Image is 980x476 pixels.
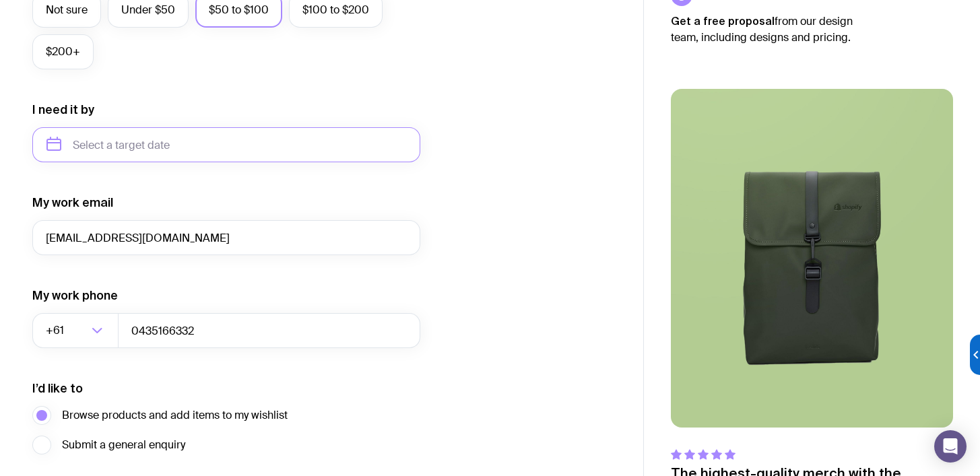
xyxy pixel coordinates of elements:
[32,220,420,255] input: you@email.com
[32,34,94,69] label: $200+
[671,13,873,46] p: from our design team, including designs and pricing.
[934,430,967,463] div: Open Intercom Messenger
[46,313,67,348] span: +61
[32,127,420,162] input: Select a target date
[32,313,119,348] div: Search for option
[67,313,88,348] input: Search for option
[118,313,420,348] input: 0400123456
[62,437,185,453] span: Submit a general enquiry
[32,102,94,118] label: I need it by
[671,15,775,27] strong: Get a free proposal
[62,407,288,423] span: Browse products and add items to my wishlist
[32,380,83,397] label: I’d like to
